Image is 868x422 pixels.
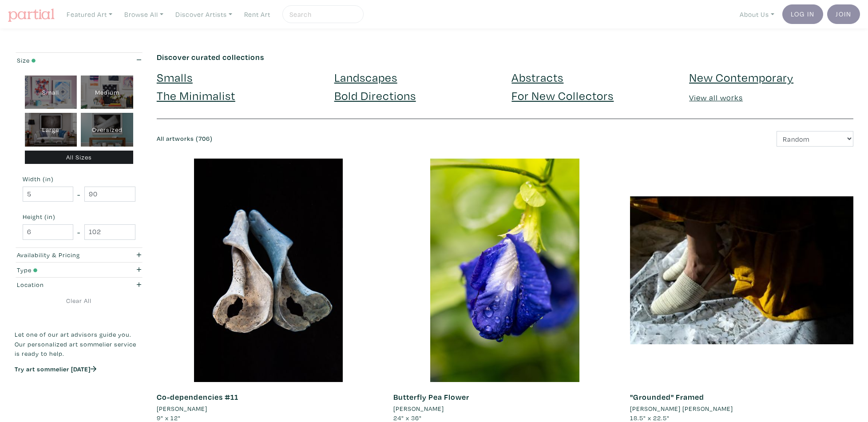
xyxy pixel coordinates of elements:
[23,176,135,182] small: Width (in)
[827,4,860,24] a: Join
[81,113,133,147] div: Oversized
[171,5,236,24] a: Discover Artists
[157,404,380,414] a: [PERSON_NAME]
[511,88,614,103] a: For New Collectors
[157,69,193,85] a: Smalls
[15,263,143,277] button: Type
[120,5,167,24] a: Browse All
[393,404,617,414] a: [PERSON_NAME]
[17,56,107,65] div: Size
[630,392,704,402] a: "Grounded" Framed
[17,265,107,275] div: Type
[17,250,107,260] div: Availability & Pricing
[511,69,563,85] a: Abstracts
[782,4,823,24] a: Log In
[15,53,143,68] button: Size
[157,52,853,62] h6: Discover curated collections
[630,404,733,414] li: [PERSON_NAME] [PERSON_NAME]
[25,151,134,164] div: All Sizes
[689,92,743,103] a: View all works
[63,5,116,24] a: Featured Art
[23,214,135,220] small: Height (in)
[25,113,77,147] div: Large
[334,69,397,85] a: Landscapes
[157,404,207,414] li: [PERSON_NAME]
[15,248,143,263] button: Availability & Pricing
[393,414,422,422] span: 24" x 36"
[25,76,77,109] div: Small
[689,69,793,85] a: New Contemporary
[630,414,670,422] span: 18.5" x 22.5"
[393,392,469,402] a: Butterfly Pea Flower
[630,404,853,414] a: [PERSON_NAME] [PERSON_NAME]
[736,5,778,24] a: About Us
[15,382,143,401] iframe: Customer reviews powered by Trustpilot
[81,76,133,109] div: Medium
[289,9,355,20] input: Search
[393,404,444,414] li: [PERSON_NAME]
[77,226,80,238] span: -
[157,392,238,402] a: Co-dependencies #11
[15,296,143,306] a: Clear All
[157,88,235,103] a: The Minimalist
[240,5,274,24] a: Rent Art
[157,414,181,422] span: 9" x 12"
[17,280,107,290] div: Location
[15,330,143,358] p: Let one of our art advisors guide you. Our personalized art sommelier service is ready to help.
[334,88,416,103] a: Bold Directions
[157,135,499,143] h6: All artworks (706)
[77,188,80,200] span: -
[15,365,96,373] a: Try art sommelier [DATE]
[15,278,143,292] button: Location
